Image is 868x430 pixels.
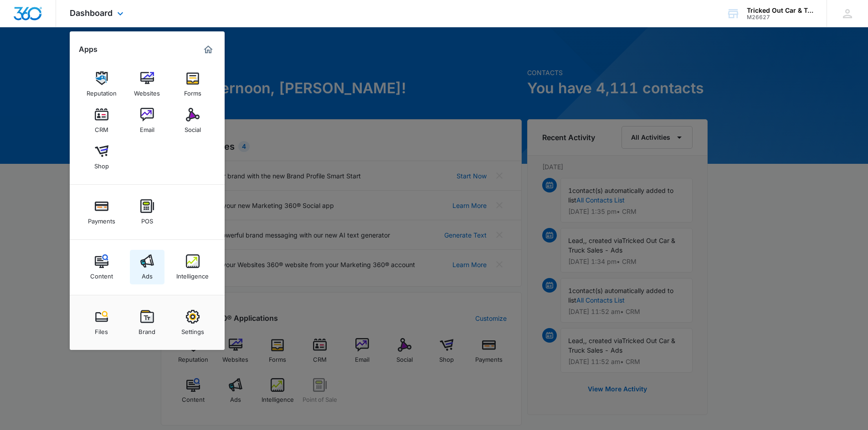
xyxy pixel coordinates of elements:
[142,268,153,280] div: Ads
[87,85,117,97] div: Reputation
[201,42,216,57] a: Marketing 360® Dashboard
[141,213,153,225] div: POS
[181,324,204,335] div: Settings
[130,305,164,340] a: Brand
[184,85,201,97] div: Forms
[90,268,113,280] div: Content
[84,305,119,340] a: Files
[84,103,119,138] a: CRM
[95,324,108,335] div: Files
[84,140,119,174] a: Shop
[94,158,109,170] div: Shop
[130,67,164,101] a: Websites
[747,7,813,14] div: account name
[747,14,813,20] div: account id
[79,45,98,54] h2: Apps
[175,305,210,340] a: Settings
[139,324,155,335] div: Brand
[175,250,210,284] a: Intelligence
[175,67,210,101] a: Forms
[130,195,164,229] a: POS
[185,121,201,133] div: Social
[176,268,209,280] div: Intelligence
[140,121,154,133] div: Email
[84,250,119,284] a: Content
[130,103,164,138] a: Email
[70,8,113,18] span: Dashboard
[84,195,119,229] a: Payments
[95,121,108,133] div: CRM
[84,67,119,101] a: Reputation
[175,103,210,138] a: Social
[130,250,164,284] a: Ads
[134,85,160,97] div: Websites
[88,213,115,225] div: Payments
